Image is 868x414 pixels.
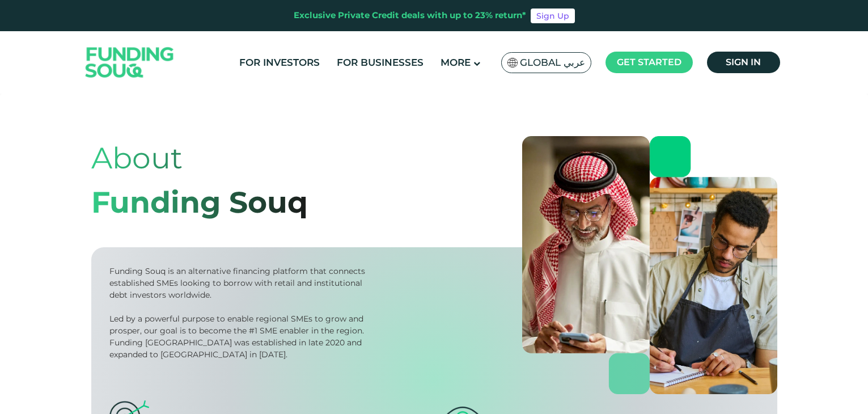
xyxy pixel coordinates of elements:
[109,313,369,361] div: Led by a powerful purpose to enable regional SMEs to grow and prosper, our goal is to become the ...
[109,265,369,301] div: Funding Souq is an alternative financing platform that connects established SMEs looking to borro...
[441,57,471,68] span: More
[294,9,526,22] div: Exclusive Private Credit deals with up to 23% return*
[91,180,308,225] div: Funding Souq
[617,57,681,67] span: Get started
[707,52,780,73] a: Sign in
[74,34,185,91] img: Logo
[507,58,518,67] img: SA Flag
[91,136,308,180] div: About
[531,9,575,23] a: Sign Up
[522,136,777,394] img: about-us-banner
[520,56,585,69] span: Global عربي
[334,53,426,72] a: For Businesses
[236,53,323,72] a: For Investors
[726,57,761,67] span: Sign in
